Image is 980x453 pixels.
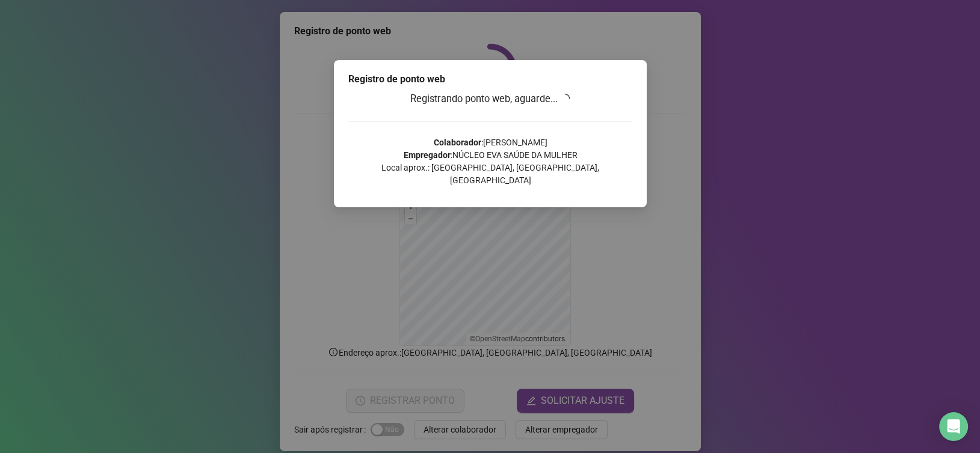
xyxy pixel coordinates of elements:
p: : [PERSON_NAME] : NÚCLEO EVA SAÚDE DA MULHER Local aprox.: [GEOGRAPHIC_DATA], [GEOGRAPHIC_DATA], ... [348,136,632,187]
div: Open Intercom Messenger [939,412,968,441]
strong: Empregador [403,150,450,160]
h3: Registrando ponto web, aguarde... [348,91,632,107]
span: loading [559,93,570,104]
div: Registro de ponto web [348,72,632,87]
strong: Colaborador [433,138,481,147]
